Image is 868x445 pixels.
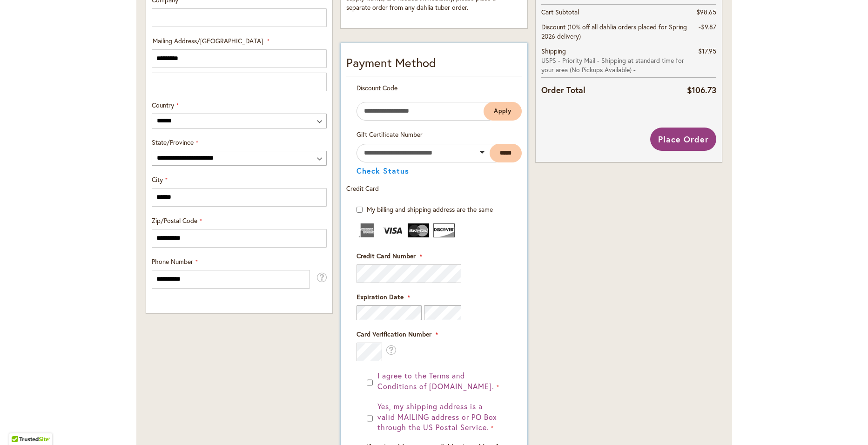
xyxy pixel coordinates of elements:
th: Cart Subtotal [541,4,687,20]
span: Mailing Address/[GEOGRAPHIC_DATA] [153,36,263,45]
img: Visa [382,223,404,237]
span: Phone Number [152,257,193,266]
span: I agree to the Terms and Conditions of [DOMAIN_NAME]. [377,371,494,391]
span: Discount Code [357,83,397,92]
span: $98.65 [696,7,716,16]
span: Credit Card [346,184,379,193]
span: State/Province [152,138,194,147]
button: Apply [484,102,522,121]
span: Country [152,101,174,109]
iframe: Launch Accessibility Center [7,412,33,438]
span: Apply [494,107,511,115]
span: Place Order [658,134,709,145]
button: Place Order [650,128,717,151]
span: Yes, my shipping address is a valid MAILING address or PO Box through the US Postal Service. [377,401,497,432]
span: Gift Certificate Number [357,130,423,139]
button: Check Status [357,167,409,175]
img: Discover [433,223,455,237]
span: Card Verification Number [357,330,431,338]
span: Expiration Date [357,292,404,301]
span: Zip/Postal Code [152,216,197,225]
img: American Express [357,223,378,237]
span: Discount (10% off all dahlia orders placed for Spring 2026 delivery) [541,22,687,40]
span: Shipping [541,47,566,55]
strong: Order Total [541,83,585,96]
span: $106.73 [687,84,716,95]
span: Credit Card Number [357,251,416,260]
span: USPS - Priority Mail - Shipping at standard time for your area (No Pickups Available) - [541,56,687,74]
div: Payment Method [346,54,521,76]
span: City [152,175,163,184]
img: MasterCard [408,223,429,237]
span: $17.95 [698,47,716,55]
span: My billing and shipping address are the same [367,205,493,214]
span: -$9.87 [699,22,716,31]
